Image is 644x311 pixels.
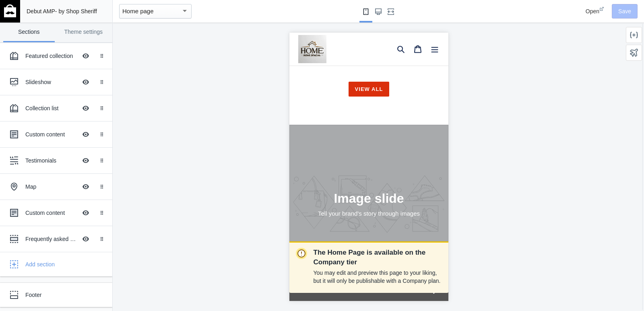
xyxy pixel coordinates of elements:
div: Featured collection [25,52,77,60]
span: - by Shop Sheriff [55,8,97,14]
img: image [9,2,37,31]
button: Hide [77,73,95,91]
a: Sections [3,23,55,42]
button: Hide [77,152,95,169]
button: Hide [77,178,95,196]
button: Hide [77,126,95,143]
button: Next slide [131,244,147,262]
div: Map [25,183,77,191]
a: Theme settings [58,23,109,42]
span: Debut AMP [27,8,55,14]
span: Tell your brand's story through images [9,177,150,186]
img: main-logo_60x60_white.png [4,4,16,17]
button: Previous slide [12,244,28,262]
div: Custom content [25,209,77,217]
div: Frequently asked questions [25,235,77,243]
button: Menu [137,8,154,25]
button: Hide [77,47,95,65]
div: Slideshow [25,78,77,86]
h2: Image slide [9,158,150,173]
div: Testimonials [25,157,77,165]
p: You may edit and preview this page to your liking, but it will only be publishable with a Company... [314,269,442,285]
div: Collection list [25,104,77,112]
button: Hide [77,99,95,117]
p: The Home Page is available on the Company tier [314,248,442,267]
div: Add section [25,260,106,268]
a: View all products in the collection [59,49,100,64]
span: Open [586,8,599,14]
span: Go to full site [9,251,140,262]
button: Hide [77,230,95,248]
mat-select-trigger: Home page [122,8,154,14]
button: Hide [77,204,95,222]
div: Footer [25,291,95,299]
div: Custom content [25,130,77,138]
